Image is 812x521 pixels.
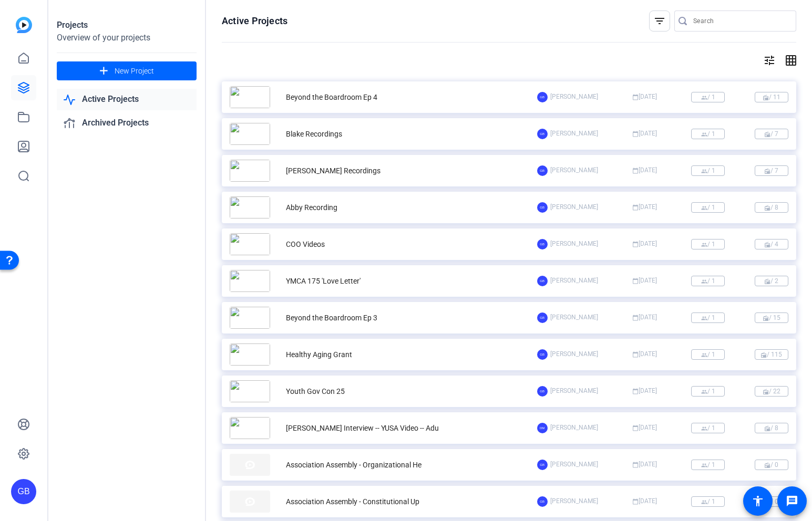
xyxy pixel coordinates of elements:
span: [DATE] [628,276,661,286]
span: / 1 [691,423,725,433]
div: GB [537,92,548,102]
img: thumb_2025-05-28-20-36-51-843.webp [230,380,270,402]
img: thumb_2025-08-28-17-35-03-664.webp [230,160,270,182]
img: thumb_2025-08-21-17-05-09-655.webp [230,196,270,218]
span: / 4 [755,239,788,249]
mat-icon: calendar_today [632,462,639,468]
span: [PERSON_NAME] [550,460,598,470]
mat-icon: radio [764,242,770,248]
span: [DATE] [628,312,661,323]
div: Overview of your projects [57,32,197,44]
span: [PERSON_NAME] [550,92,598,102]
span: [PERSON_NAME] [550,202,598,213]
mat-icon: calendar_today [632,241,639,247]
mat-icon: group [701,95,707,101]
mat-icon: radio [760,352,767,358]
span: [PERSON_NAME] [550,423,598,433]
mat-icon: add [97,65,110,78]
mat-icon: radio [764,462,770,468]
span: [PERSON_NAME] [550,386,598,397]
div: YMCA 175 'Love Letter' [286,276,361,287]
mat-icon: group [701,499,707,505]
div: GB [537,312,548,323]
a: Archived Projects [57,112,197,134]
span: / 0 [755,460,788,470]
span: / 22 [755,386,788,397]
mat-icon: calendar_today [632,278,639,284]
span: [DATE] [628,92,661,102]
span: [PERSON_NAME] [550,165,598,176]
span: [PERSON_NAME] [550,239,598,249]
span: / 1 [691,276,725,286]
mat-icon: radio [764,131,770,138]
mat-icon: calendar_today [632,498,639,505]
span: [PERSON_NAME] [550,276,598,286]
input: Search [693,15,788,27]
span: / 8 [755,423,788,433]
mat-icon: calendar_today [632,204,639,211]
mat-icon: group [701,462,707,468]
mat-icon: filter_list [653,15,666,27]
span: [DATE] [628,460,661,470]
mat-icon: radio [764,425,770,432]
span: / 7 [755,129,788,139]
mat-icon: accessibility [752,495,764,507]
a: Active Projects [57,89,197,110]
span: / 11 [755,92,788,102]
img: placeholder.jpg [230,491,270,513]
span: [DATE] [628,423,661,433]
span: / 7 [755,165,788,176]
img: thumb_2025-05-15-20-06-54-293.webp [230,417,270,439]
div: Beyond the Boardroom Ep 3 [286,312,377,324]
span: [DATE] [628,202,661,213]
span: [DATE] [628,386,661,397]
mat-icon: calendar_today [632,168,639,174]
span: / 1 [691,349,725,360]
mat-icon: tune [763,54,776,67]
div: [PERSON_NAME] Recordings [286,165,381,176]
img: thumb_2025-10-06-17-11-01-233.webp [230,86,270,108]
span: / 2 [755,276,788,286]
mat-icon: calendar_today [632,351,639,358]
span: / 15 [755,312,788,323]
div: DM [537,423,548,433]
mat-icon: radio [763,95,769,101]
mat-icon: message [786,495,798,507]
mat-icon: group [701,168,707,174]
img: thumb_2025-09-10-14-07-54-073.webp [230,123,270,145]
div: GB [537,460,548,470]
span: / 1 [691,165,725,176]
span: [DATE] [628,129,661,139]
span: / 1 [691,312,725,323]
img: blue-gradient.svg [16,17,32,33]
mat-icon: radio [764,278,770,285]
span: [PERSON_NAME] [550,349,598,360]
img: placeholder.jpg [230,454,270,476]
div: Association Assembly - Organizational He [286,460,422,471]
span: [PERSON_NAME] [550,129,598,139]
span: / 115 [755,349,788,360]
mat-icon: calendar_today [632,388,639,394]
mat-icon: radio [763,315,769,321]
div: Association Assembly - Constitutional Up [286,496,419,507]
div: GB [537,239,548,249]
span: / 1 [691,129,725,139]
div: GB [537,386,548,397]
span: / 1 [691,386,725,397]
span: [DATE] [628,349,661,360]
span: / 1 [691,496,725,507]
div: Abby Recording [286,202,337,213]
mat-icon: calendar_today [632,94,639,100]
img: thumb_2025-08-08-20-35-57-112.webp [230,233,270,255]
span: [PERSON_NAME] [550,496,598,507]
mat-icon: group [701,278,707,285]
span: [PERSON_NAME] [550,312,598,323]
div: GB [537,202,548,213]
div: GB [11,479,36,504]
mat-icon: group [701,352,707,358]
mat-icon: group [701,315,707,321]
img: thumb_2025-07-02-22-07-38-118.webp [230,270,270,292]
div: Beyond the Boardroom Ep 4 [286,92,377,103]
mat-icon: group [701,389,707,395]
div: GB [537,276,548,286]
